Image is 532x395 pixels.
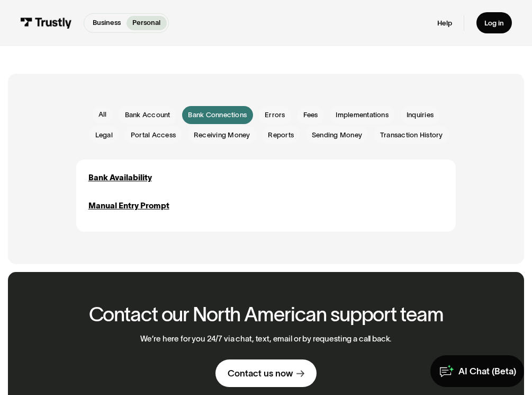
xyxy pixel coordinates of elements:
[127,16,167,30] a: Personal
[88,172,152,184] a: Bank Availability
[76,106,456,144] form: Email Form
[98,110,107,120] div: All
[484,19,504,28] div: Log in
[407,110,434,120] span: Inquiries
[437,19,452,28] a: Help
[228,367,293,379] div: Contact us now
[131,130,176,141] span: Portal Access
[194,130,250,141] span: Receiving Money
[140,334,392,344] p: We’re here for you 24/7 via chat, text, email or by requesting a call back.
[93,107,113,122] a: All
[430,355,524,387] a: AI Chat (Beta)
[95,130,113,141] span: Legal
[89,304,444,326] h2: Contact our North American support team
[86,16,127,30] a: Business
[265,110,285,120] span: Errors
[336,110,389,120] span: Implementations
[458,365,516,377] div: AI Chat (Beta)
[312,130,362,141] span: Sending Money
[215,359,317,387] a: Contact us now
[20,17,72,29] img: Trustly Logo
[132,17,160,28] p: Personal
[188,110,247,120] span: Bank Connections
[125,110,170,120] span: Bank Account
[303,110,318,120] span: Fees
[476,12,512,33] a: Log in
[380,130,443,141] span: Transaction History
[268,130,294,141] span: Reports
[93,17,121,28] p: Business
[88,200,169,212] a: Manual Entry Prompt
